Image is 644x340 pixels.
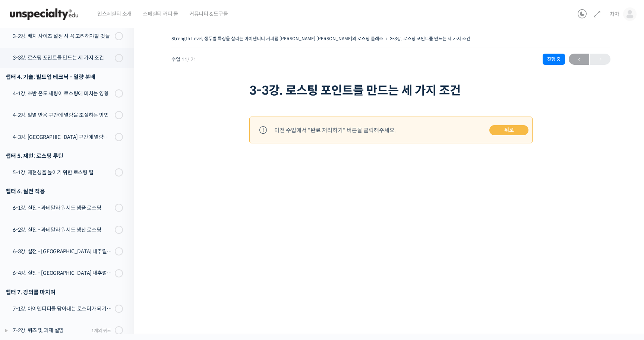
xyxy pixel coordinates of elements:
[13,89,113,98] div: 4-1강. 초반 온도 세팅이 로스팅에 미치는 영향
[23,247,28,253] span: 홈
[6,72,123,82] div: 챕터 4. 기술: 빌드업 테크닉 - 열량 분배
[569,54,589,65] a: ←이전
[171,57,196,62] span: 수업 11
[569,54,589,64] span: ←
[91,327,111,334] div: 1개의 퀴즈
[96,236,143,255] a: 설정
[390,36,470,41] a: 3-3강. 로스팅 포인트를 만드는 세 가지 조건
[13,54,113,62] div: 3-3강. 로스팅 포인트를 만드는 세 가지 조건
[489,125,528,136] a: 뒤로
[274,125,396,135] div: 이전 수업에서 "완료 처리하기" 버튼을 클릭해주세요.
[187,56,196,63] span: / 21
[543,54,565,65] div: 진행 중
[13,247,113,255] div: 6-3강. 실전 - [GEOGRAPHIC_DATA] 내추럴 샘플 로스팅
[13,111,113,119] div: 4-2강. 발열 반응 구간에 열량을 조절하는 방법
[68,248,77,254] span: 대화
[13,32,113,40] div: 3-2강. 배치 사이즈 설정 시 꼭 고려해야할 것들
[115,247,124,253] span: 설정
[13,305,113,313] div: 7-1강. 아이덴티티를 담아내는 로스터가 되기 위해
[249,83,533,98] h1: 3-3강. 로스팅 포인트를 만드는 세 가지 조건
[13,269,113,277] div: 6-4강. 실전 - [GEOGRAPHIC_DATA] 내추럴 생산 로스팅
[171,36,383,41] a: Strength Level, 생두별 특징을 살리는 아이덴티티 커피랩 [PERSON_NAME] [PERSON_NAME]의 로스팅 클래스
[13,326,89,334] div: 7-2강. 퀴즈 및 과제 설명
[49,236,96,255] a: 대화
[13,226,113,234] div: 6-2강. 실전 - 과테말라 워시드 생산 로스팅
[13,204,113,212] div: 6-1강. 실전 - 과테말라 워시드 샘플 로스팅
[610,11,619,18] span: 차차
[6,151,123,161] div: 챕터 5. 재현: 로스팅 루틴
[13,133,113,141] div: 4-3강. [GEOGRAPHIC_DATA] 구간에 열량을 조절하는 방법
[6,287,123,297] div: 챕터 7. 강의를 마치며
[6,186,123,196] div: 챕터 6. 실전 적용
[13,168,113,177] div: 5-1강. 재현성을 높이기 위한 로스팅 팁
[2,236,49,255] a: 홈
